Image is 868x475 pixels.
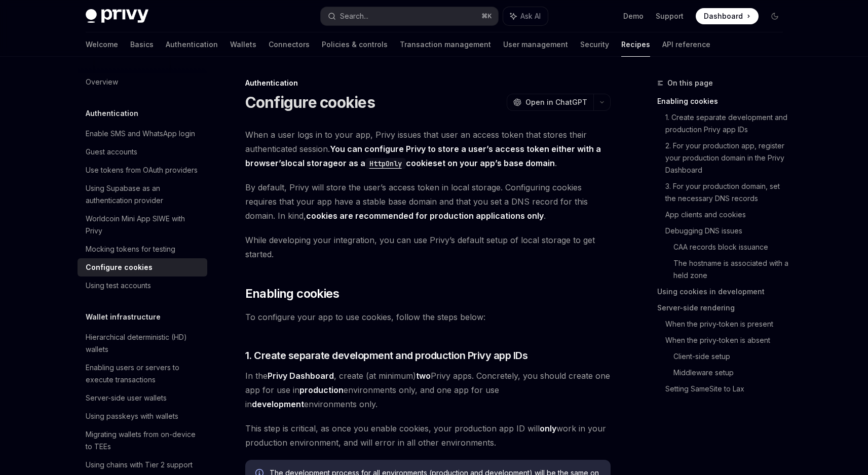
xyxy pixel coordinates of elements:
[86,331,201,355] div: Hierarchical deterministic (HD) wallets
[299,385,344,395] strong: production
[86,311,161,323] h5: Wallet infrastructure
[86,459,193,471] div: Using chains with Tier 2 support
[78,276,207,295] a: Using test accounts
[78,210,207,240] a: Worldcoin Mini App SIWE with Privy
[245,348,528,363] span: 1. Create separate development and production Privy app IDs
[667,77,713,89] span: On this page
[245,180,611,223] span: By default, Privy will store the user’s access token in local storage. Configuring cookies requir...
[520,11,541,21] span: Ask AI
[365,158,406,169] code: HttpOnly
[245,78,611,88] div: Authentication
[78,456,207,474] a: Using chains with Tier 2 support
[86,362,201,386] div: Enabling users or servers to execute transactions
[86,182,201,207] div: Using Supabase as an authentication provider
[86,213,201,237] div: Worldcoin Mini App SIWE with Privy
[665,207,791,223] a: App clients and cookies
[78,161,207,179] a: Use tokens from OAuth providers
[78,328,207,359] a: Hierarchical deterministic (HD) wallets
[665,316,791,332] a: When the privy-token is present
[767,8,783,24] button: Toggle dark mode
[245,128,611,170] span: When a user logs in to your app, Privy issues that user an access token that stores their authent...
[245,93,375,111] h1: Configure cookies
[657,93,791,109] a: Enabling cookies
[665,178,791,207] a: 3. For your production domain, set the necessary DNS records
[400,32,491,57] a: Transaction management
[86,243,175,255] div: Mocking tokens for testing
[78,143,207,161] a: Guest accounts
[86,410,178,422] div: Using passkeys with wallets
[665,109,791,138] a: 1. Create separate development and production Privy app IDs
[416,371,431,381] strong: two
[365,158,433,168] a: HttpOnlycookie
[86,9,148,23] img: dark logo
[245,310,611,324] span: To configure your app to use cookies, follow the steps below:
[665,332,791,348] a: When the privy-token is absent
[621,32,650,57] a: Recipes
[166,32,218,57] a: Authentication
[665,138,791,178] a: 2. For your production app, register your production domain in the Privy Dashboard
[321,7,498,25] button: Search...⌘K
[252,399,304,409] strong: development
[78,425,207,456] a: Migrating wallets from on-device to TEEs
[268,371,334,381] strong: Privy Dashboard
[662,32,710,57] a: API reference
[285,158,338,169] a: local storage
[540,423,556,433] strong: only
[673,239,791,255] a: CAA records block issuance
[78,179,207,210] a: Using Supabase as an authentication provider
[580,32,609,57] a: Security
[657,284,791,300] a: Using cookies in development
[507,94,593,111] button: Open in ChatGPT
[665,223,791,239] a: Debugging DNS issues
[86,32,118,57] a: Welcome
[503,32,568,57] a: User management
[704,11,743,21] span: Dashboard
[245,233,611,261] span: While developing your integration, you can use Privy’s default setup of local storage to get star...
[340,10,368,22] div: Search...
[86,107,138,120] h5: Authentication
[230,32,256,57] a: Wallets
[86,428,201,453] div: Migrating wallets from on-device to TEEs
[481,12,492,20] span: ⌘ K
[269,32,310,57] a: Connectors
[322,32,388,57] a: Policies & controls
[673,348,791,365] a: Client-side setup
[306,211,544,221] strong: cookies are recommended for production applications only
[78,407,207,425] a: Using passkeys with wallets
[245,369,611,411] span: In the , create (at minimum) Privy apps. Concretely, you should create one app for use in environ...
[86,164,198,176] div: Use tokens from OAuth providers
[86,146,137,158] div: Guest accounts
[673,255,791,284] a: The hostname is associated with a held zone
[245,421,611,450] span: This step is critical, as once you enable cookies, your production app ID will work in your produ...
[623,11,644,21] a: Demo
[86,128,195,140] div: Enable SMS and WhatsApp login
[78,258,207,276] a: Configure cookies
[503,7,548,25] button: Ask AI
[673,365,791,381] a: Middleware setup
[86,280,151,292] div: Using test accounts
[78,240,207,258] a: Mocking tokens for testing
[130,32,154,57] a: Basics
[86,261,153,273] div: Configure cookies
[78,359,207,389] a: Enabling users or servers to execute transactions
[525,97,587,107] span: Open in ChatGPT
[78,389,207,407] a: Server-side user wallets
[665,381,791,397] a: Setting SameSite to Lax
[656,11,684,21] a: Support
[657,300,791,316] a: Server-side rendering
[268,371,334,381] a: Privy Dashboard
[86,76,118,88] div: Overview
[78,73,207,91] a: Overview
[86,392,167,404] div: Server-side user wallets
[245,144,601,169] strong: You can configure Privy to store a user’s access token either with a browser’s or as a set on you...
[696,8,759,24] a: Dashboard
[245,286,339,302] span: Enabling cookies
[78,125,207,143] a: Enable SMS and WhatsApp login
